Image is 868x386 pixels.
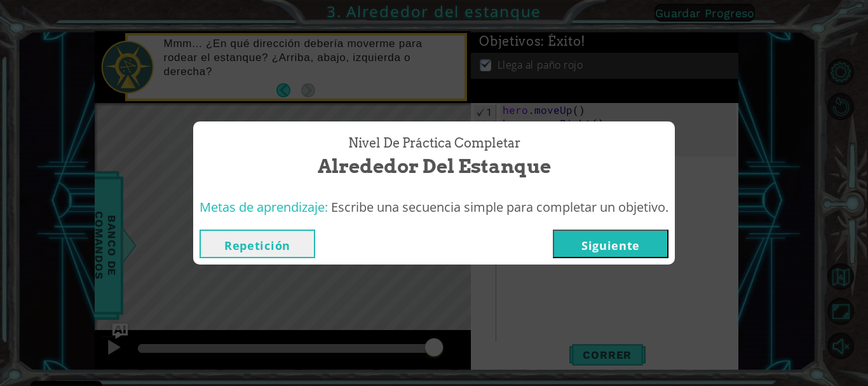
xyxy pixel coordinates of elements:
[553,230,668,258] button: Siguiente
[331,198,668,216] span: Escribe una secuencia simple para completar un objetivo.
[318,153,551,180] span: Alrededor del estanque
[348,134,520,153] span: Nivel de Práctica Completar
[200,230,315,258] button: Repetición
[200,198,328,216] span: Metas de aprendizaje:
